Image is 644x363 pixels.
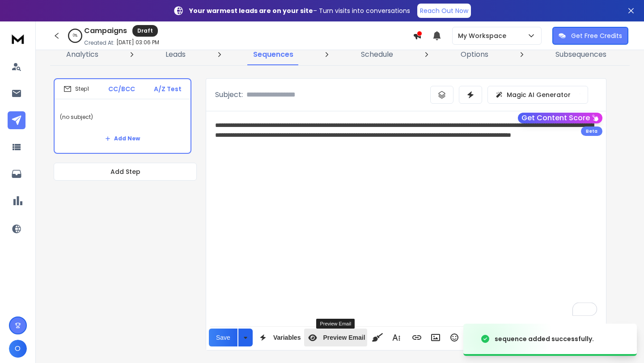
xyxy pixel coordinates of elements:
p: My Workspace [458,31,510,40]
div: Preview Email [316,319,355,329]
p: [DATE] 03:06 PM [116,39,159,46]
p: Reach Out Now [420,6,468,15]
p: Get Free Credits [571,31,622,40]
p: – Turn visits into conversations [189,6,410,15]
a: Schedule [356,44,398,65]
button: Get Free Credits [552,27,628,45]
p: Subject: [215,89,243,100]
p: Created At: [84,39,114,46]
button: Variables [254,329,303,346]
div: Draft [132,25,158,37]
button: Magic AI Generator [487,86,588,104]
div: Step 1 [64,85,89,93]
button: Add New [98,130,147,148]
button: Save [209,329,237,346]
p: Sequences [253,49,293,60]
div: Beta [581,127,602,136]
img: logo [9,30,27,47]
span: Variables [271,334,303,342]
p: A/Z Test [154,84,182,93]
h1: Campaigns [84,25,127,36]
a: Analytics [61,44,104,65]
p: Magic AI Generator [507,90,571,99]
strong: Your warmest leads are on your site [189,6,313,15]
a: Sequences [248,44,299,65]
p: 0 % [73,33,77,38]
p: Schedule [361,49,393,60]
p: Options [461,49,488,60]
button: O [9,340,27,358]
li: Step1CC/BCCA/Z Test(no subject)Add New [54,78,191,154]
button: Preview Email [304,329,367,346]
div: sequence added successfully. [495,334,594,343]
button: Get Content Score [518,113,602,123]
p: (no subject) [60,105,185,130]
a: Options [455,44,494,65]
span: Preview Email [321,334,367,342]
div: To enrich screen reader interactions, please activate Accessibility in Grammarly extension settings [206,111,606,325]
a: Leads [160,44,191,65]
button: Add Step [54,163,197,181]
a: Reach Out Now [417,4,471,18]
p: Subsequences [555,49,606,60]
a: Subsequences [550,44,612,65]
p: CC/BCC [108,84,135,93]
p: Leads [165,49,186,60]
p: Analytics [66,49,98,60]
